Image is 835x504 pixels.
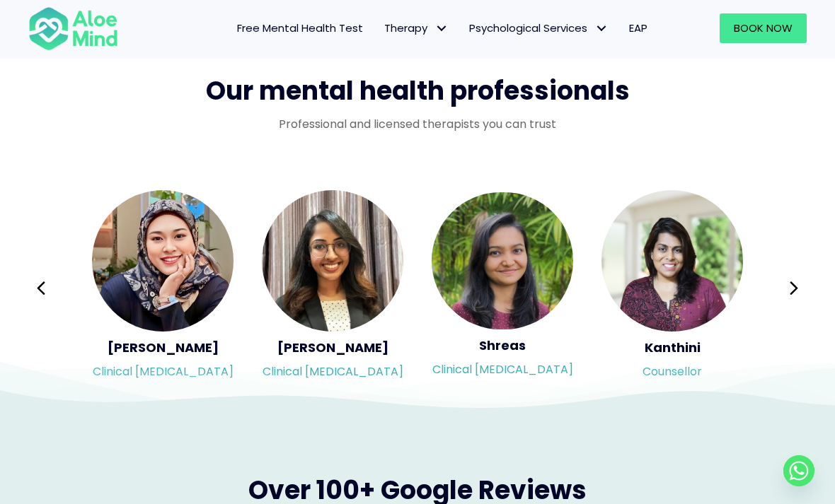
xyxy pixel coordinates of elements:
[92,190,234,332] img: <h5>Yasmin</h5><p>Clinical Psychologist</p>
[262,339,403,356] h5: [PERSON_NAME]
[92,190,234,387] a: <h5>Yasmin</h5><p>Clinical Psychologist</p> [PERSON_NAME]Clinical [MEDICAL_DATA]
[92,339,234,356] h5: [PERSON_NAME]
[237,20,363,35] span: Free Mental Health Test
[92,189,234,388] div: Slide 3 of 3
[374,13,459,43] a: TherapyTherapy: submenu
[431,18,451,39] span: Therapy: submenu
[384,20,448,35] span: Therapy
[28,116,807,132] p: Professional and licensed therapists you can trust
[720,13,807,43] a: Book Now
[262,190,403,387] a: <h5>Anita</h5><p>Clinical Psychologist</p> [PERSON_NAME]Clinical [MEDICAL_DATA]
[618,13,658,43] a: EAP
[783,455,814,486] a: Whatsapp
[469,20,608,35] span: Psychological Services
[601,190,743,332] img: <h5>Kanthini</h5><p>Counsellor</p>
[432,189,573,388] div: Slide 5 of 3
[262,189,403,388] div: Slide 4 of 3
[629,20,647,35] span: EAP
[601,190,743,387] a: <h5>Kanthini</h5><p>Counsellor</p> KanthiniCounsellor
[226,13,374,43] a: Free Mental Health Test
[206,73,630,109] span: Our mental health professionals
[262,190,403,332] img: <h5>Anita</h5><p>Clinical Psychologist</p>
[28,6,118,51] img: Aloe mind Logo
[591,18,611,39] span: Psychological Services: submenu
[734,20,793,35] span: Book Now
[432,192,573,329] img: <h5>Shreas</h5><p>Clinical Psychologist</p>
[459,13,618,43] a: Psychological ServicesPsychological Services: submenu
[132,13,658,43] nav: Menu
[432,192,573,385] a: <h5>Shreas</h5><p>Clinical Psychologist</p> ShreasClinical [MEDICAL_DATA]
[601,339,743,356] h5: Kanthini
[432,336,573,354] h5: Shreas
[601,189,743,388] div: Slide 6 of 3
